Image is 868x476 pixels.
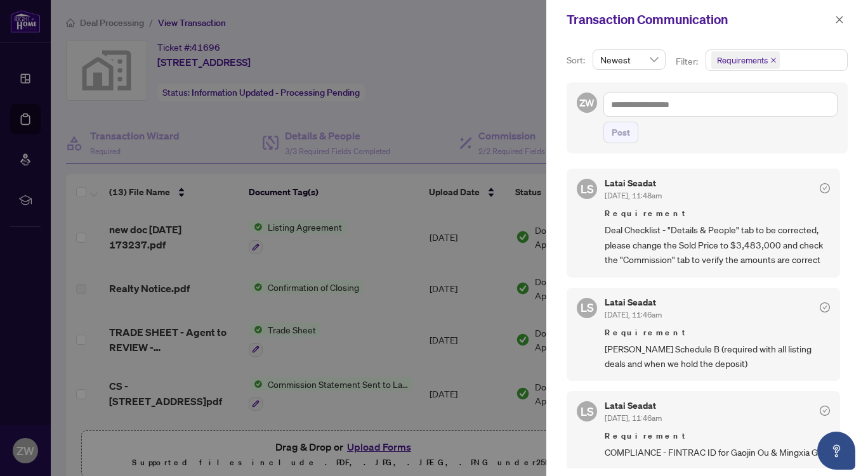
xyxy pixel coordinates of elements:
span: Newest [600,50,658,69]
span: check-circle [820,406,830,416]
span: Requirement [605,207,830,220]
span: close [770,57,777,63]
h5: Latai Seadat [605,401,662,410]
p: Filter: [676,55,700,68]
div: Transaction Communication [567,10,831,29]
span: Deal Checklist - "Details & People" tab to be corrected, please change the Sold Price to $3,483,0... [605,222,830,267]
p: Sort: [567,53,588,67]
span: Requirements [717,54,768,67]
span: LS [581,299,594,316]
span: [PERSON_NAME] Schedule B (required with all listing deals and when we hold the deposit) [605,342,830,371]
button: Post [603,122,638,143]
span: Requirement [605,326,830,339]
span: COMPLIANCE - FINTRAC ID for Gaojin Ou & Mingxia Gu [605,445,830,460]
span: LS [581,402,594,420]
span: close [835,15,844,24]
h5: Latai Seadat [605,298,662,307]
h5: Latai Seadat [605,179,662,188]
span: Requirement [605,430,830,442]
span: [DATE], 11:46am [605,310,662,319]
span: ZW [579,95,595,110]
span: LS [581,180,594,198]
span: Requirements [711,51,780,69]
span: [DATE], 11:48am [605,191,662,200]
span: [DATE], 11:46am [605,413,662,423]
span: check-circle [820,183,830,193]
button: Open asap [817,432,855,470]
span: check-circle [820,302,830,312]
